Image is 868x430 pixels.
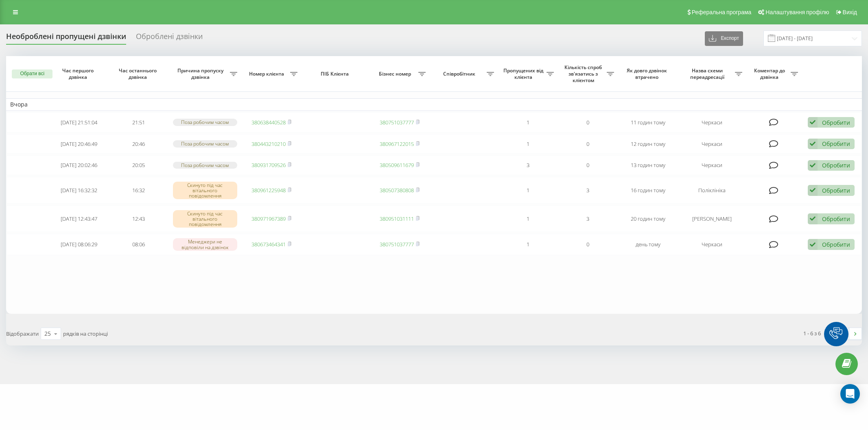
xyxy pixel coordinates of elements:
div: Поза робочим часом [173,140,237,147]
td: Вчора [6,98,862,111]
td: 0 [558,234,618,255]
td: 16 годин тому [618,177,678,204]
div: Обробити [822,161,850,169]
div: Обробити [822,140,850,148]
div: Скинуто під час вітального повідомлення [173,210,237,228]
span: Час останнього дзвінка [116,67,162,80]
button: Обрати всі [12,69,52,78]
td: [DATE] 12:43:47 [49,205,109,232]
td: [DATE] 20:02:46 [49,155,109,175]
td: день тому [618,234,678,255]
a: 380509611679 [380,161,414,169]
td: 1 [498,205,558,232]
td: 20:05 [109,155,168,175]
a: 380443210210 [251,140,286,148]
span: Співробітник [434,71,487,77]
td: [DATE] 20:46:49 [49,134,109,154]
span: Час першого дзвінка [56,67,102,80]
span: Відображати [6,330,39,337]
td: 1 [498,234,558,255]
td: [DATE] 16:32:32 [49,177,109,204]
td: 20:46 [109,134,168,154]
td: 08:06 [109,234,168,255]
span: Бізнес номер [374,71,418,77]
a: 380507380808 [380,187,414,194]
div: Менеджери не відповіли на дзвінок [173,238,237,250]
a: 380673464341 [251,241,286,248]
td: Черкаси [678,134,746,154]
td: [DATE] 08:06:29 [49,234,109,255]
td: Черкаси [678,113,746,132]
td: 16:32 [109,177,168,204]
div: Оброблені дзвінки [136,32,203,45]
div: Поза робочим часом [173,162,237,169]
span: Причина пропуску дзвінка [173,67,230,80]
td: 0 [558,155,618,175]
td: 0 [558,113,618,132]
button: Експорт [705,31,743,46]
span: Як довго дзвінок втрачено [625,67,671,80]
div: Скинуто під час вітального повідомлення [173,182,237,200]
td: 1 [498,113,558,132]
td: 21:51 [109,113,168,132]
div: Обробити [822,215,850,223]
td: 20 годин тому [618,205,678,232]
a: 380751037777 [380,241,414,248]
td: 1 [498,134,558,154]
a: 380971967389 [251,215,286,222]
div: Обробити [822,241,850,248]
div: Обробити [822,187,850,194]
span: Номер клієнта [245,71,290,77]
div: 25 [44,330,51,338]
div: Обробити [822,119,850,126]
td: [DATE] 21:51:04 [49,113,109,132]
div: Необроблені пропущені дзвінки [6,32,126,45]
div: 1 - 6 з 6 [803,329,821,337]
td: 3 [558,205,618,232]
div: Поза робочим часом [173,119,237,126]
a: 380931709526 [251,161,286,169]
td: 1 [498,177,558,204]
td: Черкаси [678,155,746,175]
td: 11 годин тому [618,113,678,132]
span: Вихід [843,9,857,15]
span: Назва схеми переадресації [682,67,735,80]
span: рядків на сторінці [63,330,108,337]
td: Черкаси [678,234,746,255]
td: 3 [558,177,618,204]
a: 380961225948 [251,187,286,194]
td: 13 годин тому [618,155,678,175]
a: 380951031111 [380,215,414,222]
td: Поліклініка [678,177,746,204]
td: 12:43 [109,205,168,232]
a: 380967122015 [380,140,414,148]
span: Пропущених від клієнта [502,67,547,80]
span: Налаштування профілю [765,9,829,15]
td: 12 годин тому [618,134,678,154]
span: Кількість спроб зв'язатись з клієнтом [562,64,606,83]
span: Коментар до дзвінка [750,67,791,80]
span: Реферальна програма [692,9,752,15]
td: 3 [498,155,558,175]
span: ПІБ Клієнта [308,71,363,77]
td: 0 [558,134,618,154]
div: Open Intercom Messenger [840,384,860,404]
a: 380751037777 [380,119,414,126]
a: 380638440528 [251,119,286,126]
td: [PERSON_NAME] [678,205,746,232]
